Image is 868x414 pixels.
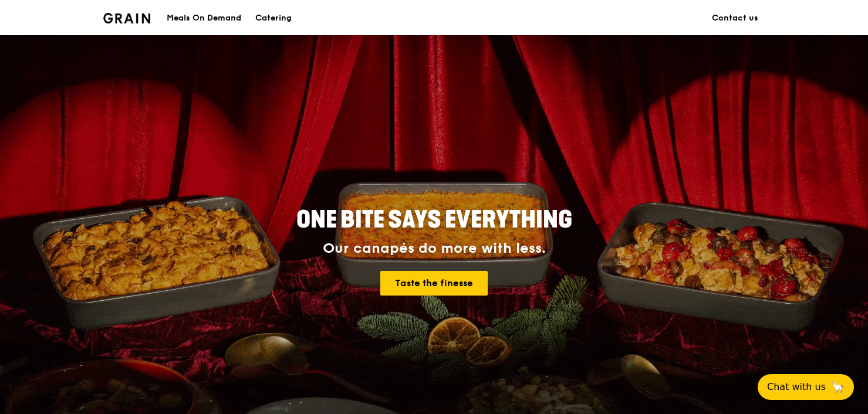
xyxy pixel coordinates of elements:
[380,271,488,296] a: Taste the finesse
[223,240,646,257] div: Our canapés do more with less.
[103,13,151,23] img: Grain
[248,1,299,36] a: Catering
[167,1,241,36] div: Meals On Demand
[296,206,572,234] span: ONE BITE SAYS EVERYTHING
[758,374,854,400] button: Chat with us🦙
[767,380,826,394] span: Chat with us
[705,1,765,36] a: Contact us
[255,1,292,36] div: Catering
[830,380,845,394] span: 🦙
